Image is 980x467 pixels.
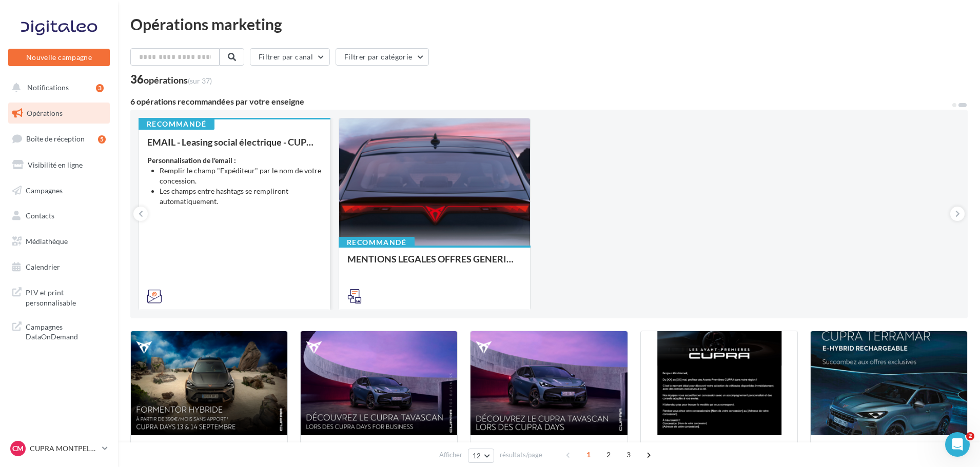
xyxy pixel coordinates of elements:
span: CM [12,443,24,454]
div: 3 [96,84,104,92]
a: Contacts [6,205,112,227]
a: Boîte de réception5 [6,128,112,150]
div: Recommandé [139,118,214,130]
span: Contacts [26,211,54,220]
span: 12 [473,452,481,460]
span: PLV et print personnalisable [26,286,106,308]
span: 2 [966,432,974,440]
span: résultats/page [500,450,542,460]
span: Campagnes DataOnDemand [26,320,106,342]
a: PLV et print personnalisable [6,281,112,312]
div: 6 opérations recommandées par votre enseigne [130,97,951,106]
span: Campagnes [26,186,63,194]
a: CM CUPRA MONTPELLIER [8,439,110,458]
strong: Personnalisation de l'email : [147,156,236,165]
a: Visibilité en ligne [6,154,112,176]
div: 36 [130,74,212,85]
span: (sur 37) [188,76,212,85]
span: Calendrier [26,262,60,271]
button: Nouvelle campagne [8,49,110,66]
button: Filtrer par canal [250,48,330,66]
span: Afficher [439,450,462,460]
span: Notifications [27,83,69,92]
div: MENTIONS LEGALES OFFRES GENERIQUES PRESSE [347,254,522,274]
li: Les champs entre hashtags se rempliront automatiquement. [160,186,322,207]
div: Recommandé [339,237,415,248]
button: 12 [468,449,494,463]
div: Opérations marketing [130,16,968,32]
span: 2 [600,446,617,463]
p: CUPRA MONTPELLIER [30,443,98,454]
span: Boîte de réception [26,134,85,143]
div: opérations [144,75,212,85]
span: 3 [620,446,637,463]
div: 5 [98,135,106,144]
a: Campagnes DataOnDemand [6,316,112,346]
a: Médiathèque [6,231,112,252]
a: Opérations [6,103,112,124]
div: EMAIL - Leasing social électrique - CUPRA Born One [147,137,322,147]
iframe: Intercom live chat [945,432,970,457]
button: Filtrer par catégorie [336,48,429,66]
span: Visibilité en ligne [28,160,83,169]
a: Calendrier [6,256,112,278]
span: 1 [580,446,597,463]
span: Opérations [27,109,63,117]
span: Médiathèque [26,237,68,246]
button: Notifications 3 [6,77,108,98]
li: Remplir le champ "Expéditeur" par le nom de votre concession. [160,166,322,186]
a: Campagnes [6,180,112,201]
